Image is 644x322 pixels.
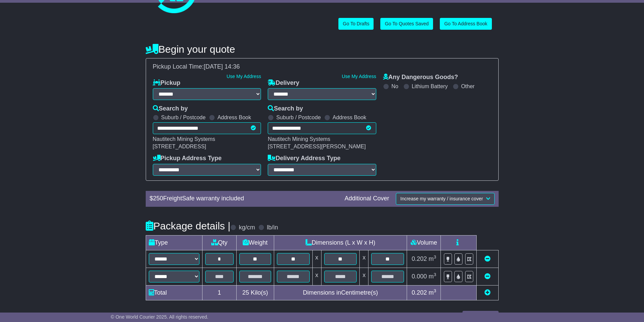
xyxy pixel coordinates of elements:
h4: Package details | [146,220,231,231]
label: Pickup Address Type [153,155,222,162]
sup: 3 [434,254,436,259]
label: Search by [153,105,188,113]
span: [STREET_ADDRESS] [153,144,206,149]
label: Pickup [153,79,181,87]
span: m [429,255,436,262]
label: Search by [268,105,303,113]
span: 0.202 [412,255,427,262]
span: 0.000 [412,273,427,280]
td: x [360,268,368,285]
div: $ FreightSafe warranty included [146,195,341,202]
a: Remove this item [484,255,491,262]
span: Increase my warranty / insurance cover [400,196,483,201]
div: Pickup Local Time: [149,63,495,71]
td: Kilo(s) [236,285,274,300]
h4: Begin your quote [146,44,499,55]
a: Remove this item [484,273,491,280]
td: Dimensions (L x W x H) [274,235,407,250]
span: Nautitech Mining Systems [153,136,215,142]
td: x [360,250,368,268]
label: Delivery [268,79,299,87]
label: Other [461,83,475,90]
span: 0.202 [412,289,427,296]
td: Qty [202,235,236,250]
a: Go To Drafts [338,18,374,30]
label: Any Dangerous Goods? [383,74,458,81]
label: No [391,83,398,90]
td: 1 [202,285,236,300]
span: 250 [153,195,163,202]
span: [STREET_ADDRESS][PERSON_NAME] [268,144,366,149]
a: Add new item [484,289,491,296]
span: m [429,273,436,280]
td: Dimensions in Centimetre(s) [274,285,407,300]
a: Use My Address [226,74,261,79]
label: Delivery Address Type [268,155,340,162]
label: lb/in [267,224,278,231]
span: m [429,289,436,296]
a: Go To Address Book [440,18,492,30]
button: Increase my warranty / insurance cover [396,193,494,205]
a: Go To Quotes Saved [380,18,433,30]
span: [DATE] 14:36 [204,63,240,70]
label: Address Book [333,114,366,121]
td: Weight [236,235,274,250]
label: Address Book [217,114,251,121]
td: Total [146,285,202,300]
label: Suburb / Postcode [276,114,321,121]
sup: 3 [434,288,436,293]
div: Additional Cover [341,195,392,202]
label: kg/cm [239,224,255,231]
td: Type [146,235,202,250]
a: Use My Address [342,74,376,79]
label: Suburb / Postcode [161,114,206,121]
td: x [312,268,321,285]
label: Lithium Battery [412,83,448,90]
td: x [312,250,321,268]
sup: 3 [434,272,436,277]
td: Volume [407,235,441,250]
span: 25 [242,289,249,296]
span: © One World Courier 2025. All rights reserved. [111,314,209,320]
span: Nautitech Mining Systems [268,136,330,142]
